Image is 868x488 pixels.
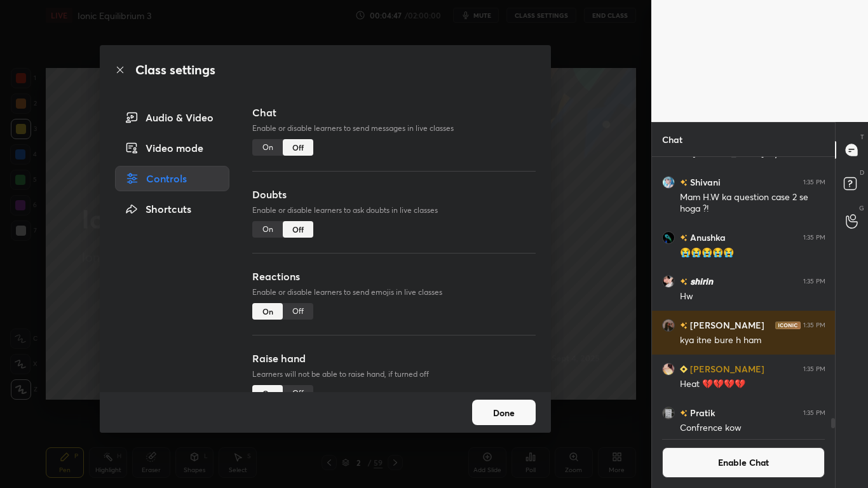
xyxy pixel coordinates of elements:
[680,290,825,303] div: Hw
[252,287,536,298] p: Enable or disable learners to send emojis in live classes
[252,369,536,380] p: Learners will not be able to raise hand, if turned off
[283,385,313,402] div: Off
[252,187,536,202] h3: Doubts
[688,362,764,376] h6: [PERSON_NAME]
[662,176,675,189] img: fc1ef894d051430da85bdb5adaa10c8c.jpg
[252,269,536,284] h3: Reactions
[803,234,825,241] div: 1:35 PM
[688,274,713,288] h6: 𝙨𝙝𝙞𝙧𝙞𝙣
[662,275,675,288] img: 4871ed68edcb45c5a7a87aab8ff37c8b.jpg
[775,322,801,329] img: iconic-dark.1390631f.png
[252,105,536,120] h3: Chat
[680,422,825,435] div: Confrence kow
[860,132,864,142] p: T
[680,322,688,329] img: no-rating-badge.077c3623.svg
[688,406,715,419] h6: Pratik
[680,179,688,186] img: no-rating-badge.077c3623.svg
[252,351,536,366] h3: Raise hand
[680,234,688,241] img: no-rating-badge.077c3623.svg
[688,318,764,332] h6: [PERSON_NAME]
[472,400,536,425] button: Done
[252,221,283,238] div: On
[252,205,536,216] p: Enable or disable learners to ask doubts in live classes
[803,179,825,186] div: 1:35 PM
[135,60,215,79] h2: Class settings
[115,135,229,161] div: Video mode
[803,322,825,329] div: 1:35 PM
[115,105,229,130] div: Audio & Video
[803,409,825,417] div: 1:35 PM
[803,365,825,373] div: 1:35 PM
[252,303,283,320] div: On
[662,407,675,419] img: 406ede939c604aa093ed6de96489ec07.jpg
[662,319,675,332] img: e12d60edd32b4e47a4bba019e57a4c6e.jpg
[680,247,825,259] div: 😭😭😭😭😭
[680,365,688,373] img: Learner_Badge_beginner_1_8b307cf2a0.svg
[680,378,825,391] div: Heat 💔💔💔💔
[859,203,864,213] p: G
[283,221,313,238] div: Off
[115,166,229,191] div: Controls
[680,334,825,347] div: kya itne bure h ham
[803,278,825,285] div: 1:35 PM
[688,231,726,244] h6: Anushka
[662,231,675,244] img: 3fd5cd79bfb74b35bf5abcc9d8379eba.jpg
[688,175,721,189] h6: Shivani
[662,447,825,478] button: Enable Chat
[680,191,825,215] div: Mam H.W ka question case 2 se hoga ?!
[860,168,864,177] p: D
[652,123,693,156] p: Chat
[252,385,283,402] div: On
[283,303,313,320] div: Off
[680,410,688,417] img: no-rating-badge.077c3623.svg
[652,157,836,431] div: grid
[283,139,313,156] div: Off
[252,123,536,134] p: Enable or disable learners to send messages in live classes
[662,363,675,376] img: 2fb7c14056984ffd9aff4265a6f11116.jpg
[252,139,283,156] div: On
[115,196,229,222] div: Shortcuts
[680,278,688,285] img: no-rating-badge.077c3623.svg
